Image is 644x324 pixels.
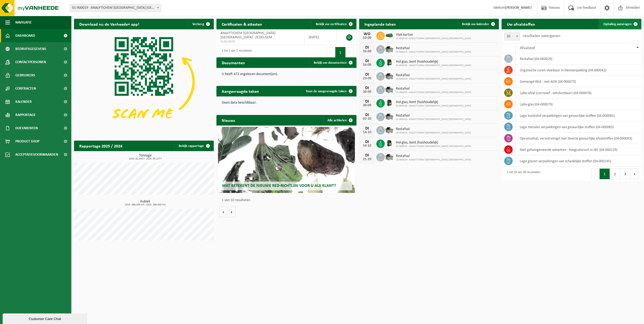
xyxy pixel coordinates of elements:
td: gemengd KGA - niet ADR (04-000073) [516,76,641,87]
td: lege kunststof verpakkingen van gevaarlijke stoffen (04-000081) [516,110,641,121]
div: 10-09 [362,36,372,40]
span: Restafval [396,154,471,158]
td: organische zuren vloeibaar in kleinverpakking (04-000042) [516,64,641,76]
span: 01-900019 - ANALYTICHEM [GEOGRAPHIC_DATA] [GEOGRAPHIC_DATA] [396,91,471,94]
img: CR-HR-1C-1000-PES-01 [385,58,394,67]
span: Restafval [396,114,471,118]
p: Geen data beschikbaar. [222,101,351,105]
div: 30-09 [362,104,372,107]
span: Hol glas, bont (huishoudelijk) [396,100,471,104]
h3: Kubiek [77,200,214,206]
h2: Ingeplande taken [359,19,401,29]
img: WB-5000-GAL-GY-01 [385,125,394,134]
div: 14-10 [362,131,372,134]
div: DI [362,59,372,63]
span: Hol glas, bont (huishoudelijk) [396,60,471,64]
td: opruimafval, verontreinigd met diverse gevaarlijke afvalstoffen (04-000093) [516,133,641,144]
img: CR-HR-1C-1000-PES-01 [385,98,394,107]
div: DI [362,86,372,90]
img: WB-5000-GAL-GY-01 [385,44,394,53]
h2: Documenten [216,57,250,68]
span: 01-900019 - ANALYTICHEM [GEOGRAPHIC_DATA] [GEOGRAPHIC_DATA] [396,77,471,81]
span: Product Shop [15,135,39,148]
span: 10 [504,33,520,40]
img: WB-5000-GAL-GY-01 [385,112,394,121]
span: Restafval [396,87,471,91]
span: 10 [504,33,520,40]
button: Next [346,47,354,58]
div: DI [362,45,372,50]
span: Bedrijfsgegevens [15,42,46,55]
button: 1 [335,47,346,58]
span: Acceptatievoorwaarden [15,148,58,161]
span: Bekijk uw certificaten [316,22,347,26]
span: Gebruikers [15,69,35,82]
h2: Download nu de Vanheede+ app! [74,19,145,29]
span: Bekijk uw documenten [314,61,347,64]
div: 23-09 [362,77,372,80]
span: Contactpersonen [15,55,46,69]
label: resultaten weergeven [523,34,560,38]
span: 01-900019 - ANALYTICHEM [GEOGRAPHIC_DATA] [GEOGRAPHIC_DATA] [396,37,471,40]
button: Next [631,169,639,179]
a: Bekijk uw certificaten [312,19,356,29]
span: 2024: 82,450 t - 2025: 65,127 t [77,158,214,160]
span: VLA614678 [220,40,300,44]
span: Restafval [396,73,471,77]
button: 2 [610,169,620,179]
span: ANALYTICHEM [GEOGRAPHIC_DATA] [GEOGRAPHIC_DATA] - ZEDELGEM [220,31,275,39]
img: WB-5000-GAL-GY-01 [385,152,394,161]
iframe: chat widget [3,312,88,324]
strong: [PERSON_NAME] [505,6,532,10]
span: Contracten [15,82,36,95]
td: lege metalen verpakkingen van gevaarlijke stoffen (04-000083) [516,121,641,133]
h2: Nieuws [216,115,240,125]
div: DI [362,153,372,158]
span: 01-900019 - ANALYTICHEM BELGIUM NV - ZEDELGEM [70,4,161,12]
button: Previous [591,169,600,179]
span: 01-900019 - ANALYTICHEM [GEOGRAPHIC_DATA] [GEOGRAPHIC_DATA] [396,118,471,121]
td: labo-glas (04-000079) [516,99,641,110]
div: 1 tot 10 van 30 resultaten [504,168,540,180]
img: WB-5000-GAL-GY-01 [385,71,394,80]
td: restafval (04-000029) [516,53,641,64]
span: Rapportage [15,108,36,122]
h2: Certificaten & attesten [216,19,267,29]
span: Toon de aangevraagde taken [306,90,347,93]
div: 16-09 [362,63,372,67]
span: Ophaling aanvragen [603,22,632,26]
div: 21-10 [362,158,372,161]
td: labo-afval (corrosief - ontvlambaar) (04-000078) [516,87,641,99]
td: niet gehalogeneerde solventen - hoogcalorisch in IBC (04-000129) [516,144,641,155]
div: 14-10 [362,144,372,148]
button: Verberg [188,19,213,29]
span: Documenten [15,122,38,135]
a: Ophaling aanvragen [599,19,641,29]
div: DI [362,99,372,104]
button: 1 [600,169,610,179]
span: Restafval [396,46,471,50]
span: Wat betekent de nieuwe RED-richtlijn voor u als klant? [222,184,336,188]
a: Toon de aangevraagde taken [302,86,356,96]
span: 01-900019 - ANALYTICHEM [GEOGRAPHIC_DATA] [GEOGRAPHIC_DATA] [396,104,471,108]
button: Volgende [228,207,236,217]
span: Afvalstof [520,46,535,50]
a: Bekijk rapportage [174,141,213,151]
div: DI [362,72,372,77]
div: WO [362,32,372,36]
span: 01-900019 - ANALYTICHEM BELGIUM NV - ZEDELGEM [70,4,161,12]
div: 30-09 [362,90,372,94]
div: DI [362,126,372,131]
a: Bekijk uw documenten [309,57,356,68]
button: Vorige [219,207,228,217]
img: WB-5000-GAL-GY-01 [385,85,394,94]
div: 07-10 [362,117,372,121]
h3: Tonnage [77,154,214,160]
h2: Uw afvalstoffen [502,19,540,29]
td: [DATE] [305,29,337,45]
img: Download de VHEPlus App [74,29,214,134]
button: Previous [327,47,335,58]
span: 2024: 896,000 m3 - 2025: 289,000 m3 [77,203,214,206]
img: CR-HR-1C-1000-PES-01 [385,139,394,148]
a: Alle artikelen [323,115,356,126]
